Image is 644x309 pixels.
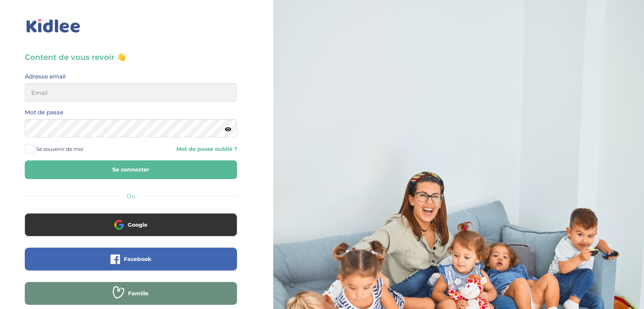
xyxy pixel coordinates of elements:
[25,248,237,271] button: Facebook
[128,290,149,297] span: Famille
[124,255,151,263] span: Facebook
[25,282,237,305] button: Famille
[25,107,63,117] label: Mot de passe
[25,52,237,62] h3: Content de vous revoir 👋
[25,213,237,236] button: Google
[136,146,237,153] a: Mot de passe oublié ?
[25,72,66,82] label: Adresse email
[25,261,237,268] a: Facebook
[25,160,237,179] button: Se connecter
[111,255,120,264] img: facebook.png
[36,144,83,154] span: Se souvenir de moi
[25,226,237,234] a: Google
[25,295,237,302] a: Famille
[127,192,135,200] span: Ou
[25,17,82,35] img: logo_kidlee_bleu
[114,220,124,229] img: google.png
[128,221,147,229] span: Google
[25,83,237,102] input: Email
